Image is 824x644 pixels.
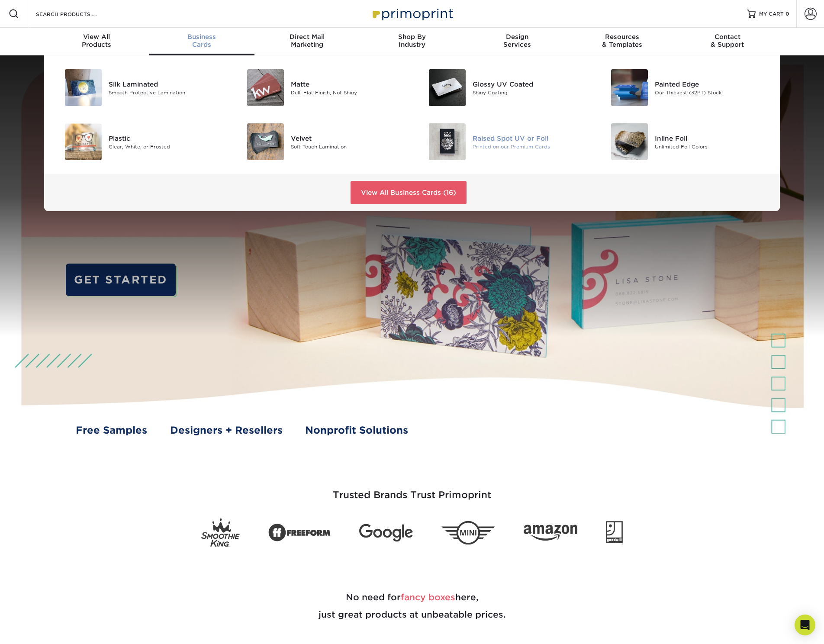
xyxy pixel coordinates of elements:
div: Cards [149,33,254,48]
a: Nonprofit Solutions [305,423,408,438]
span: Contact [675,33,780,41]
div: Dull, Flat Finish, Not Shiny [291,89,406,96]
h2: No need for here, just great products at unbeatable prices. [159,568,665,644]
div: Products [44,33,149,48]
img: Raised Spot UV or Foil Business Cards [429,123,466,160]
img: Inline Foil Business Cards [611,123,648,160]
img: Mini [441,521,495,544]
a: Silk Laminated Business Cards Silk Laminated Smooth Protective Lamination [55,66,224,109]
a: BusinessCards [149,28,254,55]
div: Matte [291,79,406,89]
img: Velvet Business Cards [247,123,284,160]
div: & Templates [570,33,675,48]
a: DesignServices [464,28,570,55]
img: Amazon [524,525,577,541]
a: Plastic Business Cards Plastic Clear, White, or Frosted [55,120,224,164]
div: Our Thickest (32PT) Stock [655,89,769,96]
img: Silk Laminated Business Cards [65,69,102,106]
span: fancy boxes [401,592,455,602]
a: Shop ByIndustry [360,28,465,55]
div: Industry [360,33,465,48]
a: Free Samples [76,423,147,438]
a: Velvet Business Cards Velvet Soft Touch Lamination [237,120,406,164]
a: Direct MailMarketing [254,28,360,55]
span: Direct Mail [254,33,360,41]
img: Glossy UV Coated Business Cards [429,69,466,106]
div: Glossy UV Coated [473,79,587,89]
div: Velvet [291,133,406,143]
div: Smooth Protective Lamination [109,89,223,96]
div: Raised Spot UV or Foil [473,133,587,143]
img: Matte Business Cards [247,69,284,106]
img: Primoprint [369,4,455,23]
img: Plastic Business Cards [65,123,102,160]
input: SEARCH PRODUCTS..... [35,9,119,19]
span: Business [149,33,254,41]
img: Smoothie King [201,518,240,547]
span: Shop By [360,33,465,41]
span: MY CART [759,10,784,18]
div: Printed on our Premium Cards [473,143,587,150]
div: Soft Touch Lamination [291,143,406,150]
div: & Support [675,33,780,48]
a: Inline Foil Business Cards Inline Foil Unlimited Foil Colors [601,120,770,164]
div: Painted Edge [655,79,769,89]
h3: Trusted Brands Trust Primoprint [159,469,665,511]
div: Shiny Coating [473,89,587,96]
a: Glossy UV Coated Business Cards Glossy UV Coated Shiny Coating [418,66,588,109]
a: Designers + Resellers [170,423,283,438]
div: Services [464,33,570,48]
a: Matte Business Cards Matte Dull, Flat Finish, Not Shiny [237,66,406,109]
img: Google [359,524,413,541]
a: View AllProducts [44,28,149,55]
div: Plastic [109,133,223,143]
a: Resources& Templates [570,28,675,55]
img: Freeform [268,519,331,547]
div: Clear, White, or Frosted [109,143,223,150]
span: 0 [785,11,789,17]
div: Marketing [254,33,360,48]
span: Design [464,33,570,41]
span: View All [44,33,149,41]
div: Unlimited Foil Colors [655,143,769,150]
img: Goodwill [606,521,623,544]
div: Inline Foil [655,133,769,143]
a: Painted Edge Business Cards Painted Edge Our Thickest (32PT) Stock [601,66,770,109]
span: Resources [570,33,675,41]
div: Open Intercom Messenger [795,615,815,635]
a: View All Business Cards (16) [351,181,467,204]
div: Silk Laminated [109,79,223,89]
img: Painted Edge Business Cards [611,69,648,106]
a: Contact& Support [675,28,780,55]
a: Raised Spot UV or Foil Business Cards Raised Spot UV or Foil Printed on our Premium Cards [418,120,588,164]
